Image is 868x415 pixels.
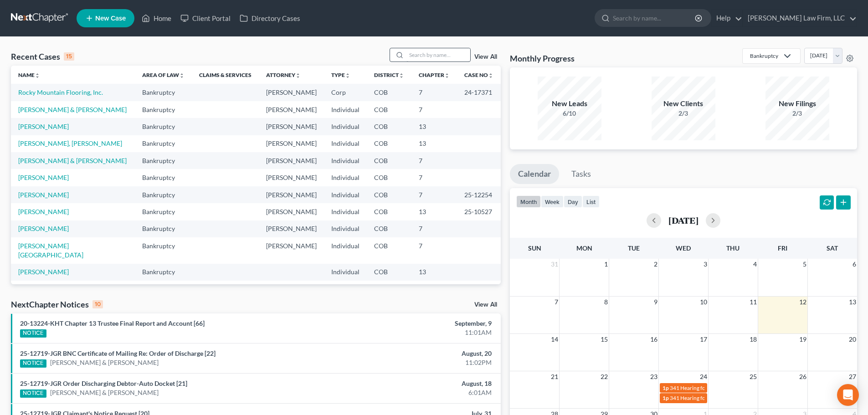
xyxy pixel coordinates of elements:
[510,53,575,64] h3: Monthly Progress
[367,152,411,169] td: COB
[798,334,807,345] span: 19
[457,203,501,220] td: 25-10527
[18,191,69,199] a: [PERSON_NAME]
[367,169,411,186] td: COB
[135,101,192,118] td: Bankruptcy
[406,48,470,61] input: Search by name...
[649,371,658,382] span: 23
[411,220,457,237] td: 7
[712,10,742,26] a: Help
[135,237,192,263] td: Bankruptcy
[340,349,492,358] div: August, 20
[457,186,501,203] td: 25-12254
[613,10,696,26] input: Search by name...
[652,98,715,109] div: New Clients
[259,135,324,152] td: [PERSON_NAME]
[474,54,497,60] a: View All
[367,84,411,101] td: COB
[135,135,192,152] td: Bankruptcy
[324,84,367,101] td: Corp
[324,264,367,281] td: Individual
[11,299,103,310] div: NextChapter Notices
[798,297,807,307] span: 12
[137,10,176,26] a: Home
[235,10,305,26] a: Directory Cases
[848,371,857,382] span: 27
[259,101,324,118] td: [PERSON_NAME]
[135,84,192,101] td: Bankruptcy
[670,395,810,401] span: 341 Hearing for Sell, [PERSON_NAME] & [PERSON_NAME]
[743,10,857,26] a: [PERSON_NAME] Law Firm, LLC
[411,169,457,186] td: 7
[411,152,457,169] td: 7
[135,220,192,237] td: Bankruptcy
[576,244,592,252] span: Mon
[135,281,192,297] td: Bankruptcy
[64,52,74,61] div: 15
[419,72,450,78] a: Chapterunfold_more
[848,334,857,345] span: 20
[668,215,699,225] h2: [DATE]
[752,259,758,270] span: 4
[411,84,457,101] td: 7
[367,237,411,263] td: COB
[142,72,185,78] a: Area of Lawunfold_more
[538,109,601,118] div: 6/10
[538,98,601,109] div: New Leads
[259,169,324,186] td: [PERSON_NAME]
[411,237,457,263] td: 7
[135,152,192,169] td: Bankruptcy
[528,244,541,252] span: Sun
[464,72,493,78] a: Case Nounfold_more
[331,72,350,78] a: Typeunfold_more
[510,164,559,184] a: Calendar
[324,118,367,135] td: Individual
[411,101,457,118] td: 7
[18,208,69,215] a: [PERSON_NAME]
[765,109,829,118] div: 2/3
[411,135,457,152] td: 13
[474,302,497,308] a: View All
[324,152,367,169] td: Individual
[749,334,758,345] span: 18
[663,395,669,401] span: 1p
[582,195,600,208] button: list
[628,244,640,252] span: Tue
[340,358,492,367] div: 11:02PM
[340,328,492,337] div: 11:01AM
[798,371,807,382] span: 26
[266,72,301,78] a: Attorneyunfold_more
[778,244,787,252] span: Fri
[95,15,126,22] span: New Case
[324,220,367,237] td: Individual
[340,379,492,388] div: August, 18
[411,203,457,220] td: 13
[603,297,609,307] span: 8
[649,334,658,345] span: 16
[18,157,127,164] a: [PERSON_NAME] & [PERSON_NAME]
[18,225,69,232] a: [PERSON_NAME]
[750,52,778,60] div: Bankruptcy
[457,281,501,297] td: 25-15829
[541,195,564,208] button: week
[295,73,301,78] i: unfold_more
[18,106,127,113] a: [PERSON_NAME] & [PERSON_NAME]
[135,203,192,220] td: Bankruptcy
[259,84,324,101] td: [PERSON_NAME]
[20,389,46,398] div: NOTICE
[367,220,411,237] td: COB
[367,281,411,297] td: COB
[652,109,715,118] div: 2/3
[18,123,69,130] a: [PERSON_NAME]
[411,264,457,281] td: 13
[259,203,324,220] td: [PERSON_NAME]
[20,379,187,387] a: 25-12719-JGR Order Discharging Debtor-Auto Docket [21]
[444,73,450,78] i: unfold_more
[411,118,457,135] td: 13
[324,203,367,220] td: Individual
[457,84,501,101] td: 24-17371
[411,186,457,203] td: 7
[11,51,74,62] div: Recent Cases
[324,135,367,152] td: Individual
[663,384,669,391] span: 1p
